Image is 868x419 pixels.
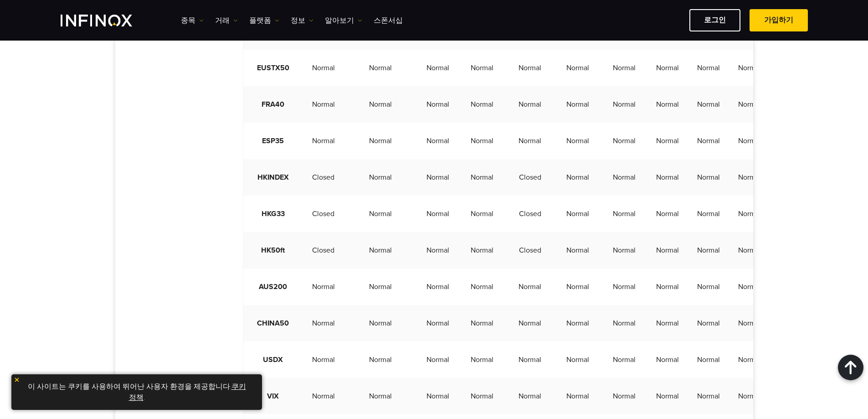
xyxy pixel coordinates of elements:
[61,15,154,26] a: INFINOX Logo
[417,86,458,123] td: Normal
[243,86,303,123] td: FRA40
[729,305,770,341] td: Normal
[303,50,344,86] td: Normal
[647,50,688,86] td: Normal
[215,15,238,26] a: 거래
[506,159,554,196] td: Closed
[688,232,729,269] td: Normal
[729,86,770,123] td: Normal
[506,305,554,341] td: Normal
[303,159,344,196] td: Closed
[602,123,647,159] td: Normal
[344,86,417,123] td: Normal
[291,15,313,26] a: 정보
[344,341,417,378] td: Normal
[506,378,554,414] td: Normal
[344,123,417,159] td: Normal
[458,378,506,414] td: Normal
[344,159,417,196] td: Normal
[647,378,688,414] td: Normal
[647,305,688,341] td: Normal
[344,305,417,341] td: Normal
[729,341,770,378] td: Normal
[303,305,344,341] td: Normal
[602,341,647,378] td: Normal
[506,123,554,159] td: Normal
[602,232,647,269] td: Normal
[458,159,506,196] td: Normal
[344,232,417,269] td: Normal
[458,50,506,86] td: Normal
[458,196,506,232] td: Normal
[647,269,688,305] td: Normal
[647,123,688,159] td: Normal
[647,341,688,378] td: Normal
[729,123,770,159] td: Normal
[303,123,344,159] td: Normal
[458,232,506,269] td: Normal
[458,305,506,341] td: Normal
[729,159,770,196] td: Normal
[688,305,729,341] td: Normal
[554,50,602,86] td: Normal
[303,378,344,414] td: Normal
[506,50,554,86] td: Normal
[14,377,20,383] img: yellow close icon
[458,269,506,305] td: Normal
[554,269,602,305] td: Normal
[506,341,554,378] td: Normal
[243,378,303,414] td: VIX
[554,159,602,196] td: Normal
[729,378,770,414] td: Normal
[181,15,204,26] a: 종목
[417,159,458,196] td: Normal
[688,86,729,123] td: Normal
[458,341,506,378] td: Normal
[243,269,303,305] td: AUS200
[602,86,647,123] td: Normal
[688,341,729,378] td: Normal
[554,123,602,159] td: Normal
[506,232,554,269] td: Closed
[417,378,458,414] td: Normal
[689,9,740,31] a: 로그인
[729,196,770,232] td: Normal
[554,341,602,378] td: Normal
[417,232,458,269] td: Normal
[303,341,344,378] td: Normal
[417,50,458,86] td: Normal
[417,341,458,378] td: Normal
[688,269,729,305] td: Normal
[374,15,403,26] a: 스폰서십
[303,86,344,123] td: Normal
[602,269,647,305] td: Normal
[602,305,647,341] td: Normal
[344,196,417,232] td: Normal
[602,159,647,196] td: Normal
[303,232,344,269] td: Closed
[417,123,458,159] td: Normal
[417,196,458,232] td: Normal
[506,269,554,305] td: Normal
[554,232,602,269] td: Normal
[16,379,257,405] p: 이 사이트는 쿠키를 사용하여 뛰어난 사용자 환경을 제공합니다. .
[458,123,506,159] td: Normal
[458,86,506,123] td: Normal
[602,50,647,86] td: Normal
[417,269,458,305] td: Normal
[243,305,303,341] td: CHINA50
[602,196,647,232] td: Normal
[688,378,729,414] td: Normal
[729,232,770,269] td: Normal
[688,123,729,159] td: Normal
[554,378,602,414] td: Normal
[554,196,602,232] td: Normal
[688,159,729,196] td: Normal
[750,9,808,31] a: 가입하기
[243,196,303,232] td: HKG33
[647,232,688,269] td: Normal
[688,50,729,86] td: Normal
[344,50,417,86] td: Normal
[344,378,417,414] td: Normal
[688,196,729,232] td: Normal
